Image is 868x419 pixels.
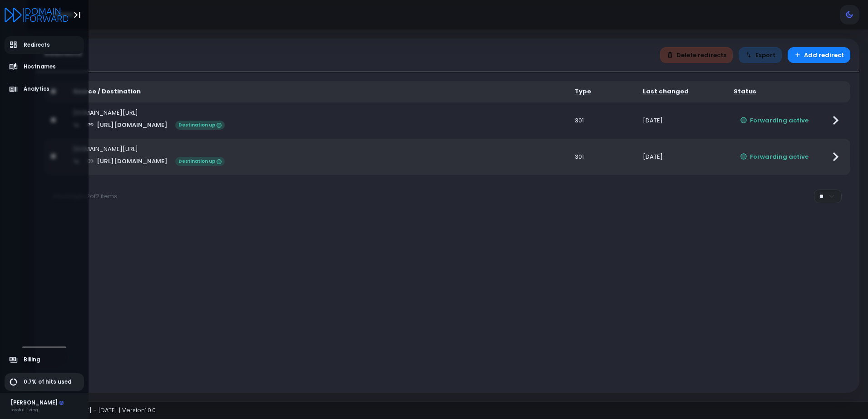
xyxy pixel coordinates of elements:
span: Analytics [24,85,49,93]
select: Per [814,190,841,203]
div: [PERSON_NAME] [10,399,64,407]
span: Hostnames [24,63,56,71]
a: Analytics [5,80,84,98]
button: Add redirect [788,47,851,63]
th: Source / Destination [67,81,569,102]
a: [URL][DOMAIN_NAME] [80,153,174,169]
a: [URL][DOMAIN_NAME] [80,117,174,133]
button: Toggle Aside [69,6,86,24]
td: [DATE] [637,139,728,175]
th: Last changed [637,81,728,102]
span: Destination up [175,157,225,166]
th: Type [569,81,637,102]
a: Billing [5,351,84,369]
a: 0.7% of hits used [5,373,84,391]
div: [DOMAIN_NAME][URL] [73,108,563,117]
td: 301 [569,102,637,139]
span: Destination up [175,121,225,130]
span: Copyright © [DATE] - [DATE] | Version 1.0.0 [35,406,156,414]
a: Logo [5,8,69,20]
a: Redirects [5,36,84,54]
div: Lessful Living [10,407,64,413]
div: [DOMAIN_NAME][URL] [73,145,563,154]
span: Redirects [24,41,50,49]
span: Billing [24,356,40,364]
span: 0.7% of hits used [24,378,71,386]
button: Forwarding active [734,149,815,165]
td: [DATE] [637,102,728,139]
a: Hostnames [5,58,84,76]
th: Status [728,81,821,102]
button: Forwarding active [734,112,815,128]
td: 301 [569,139,637,175]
